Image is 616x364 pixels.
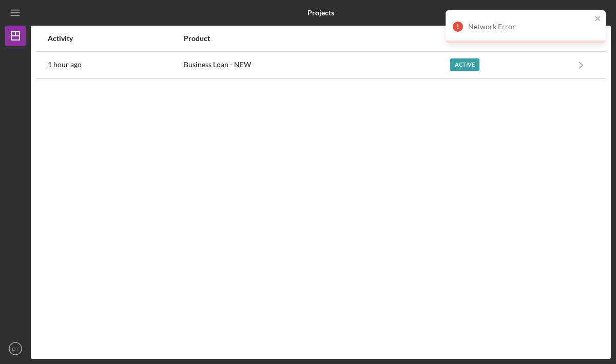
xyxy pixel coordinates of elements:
div: Activity [48,34,183,43]
div: Business Loan - NEW [184,52,449,78]
button: DT [5,338,26,359]
time: 2025-09-16 16:34 [48,60,82,69]
button: close [594,14,602,24]
text: DT [12,346,19,352]
div: Network Error [468,23,591,31]
div: Product [184,34,449,43]
div: Active [450,58,479,71]
b: Projects [307,9,334,17]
